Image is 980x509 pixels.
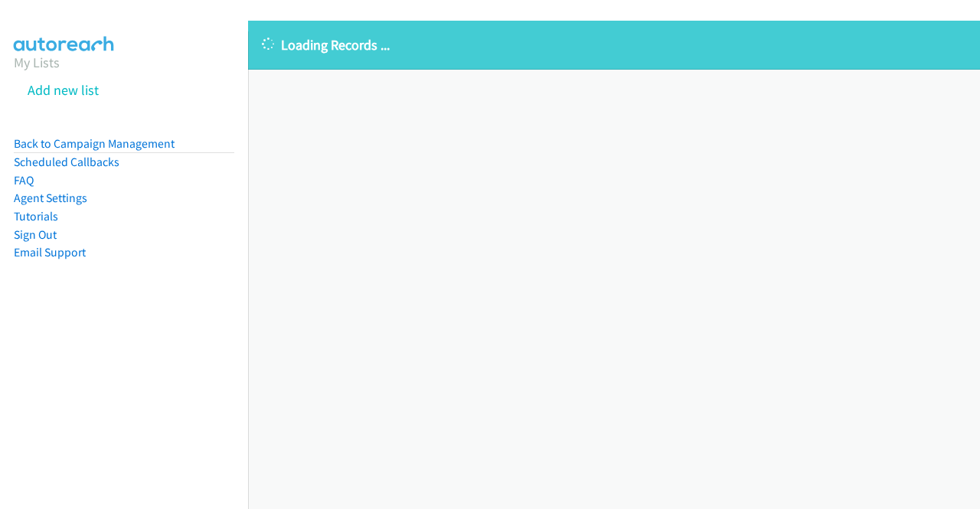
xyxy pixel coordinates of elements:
a: FAQ [14,173,34,188]
a: Add new list [28,81,99,99]
a: Agent Settings [14,191,87,205]
a: Scheduled Callbacks [14,155,119,169]
a: Email Support [14,245,86,259]
a: Sign Out [14,227,57,242]
p: Loading Records ... [262,34,966,55]
a: Back to Campaign Management [14,136,175,151]
a: Tutorials [14,209,58,224]
a: My Lists [14,54,60,71]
